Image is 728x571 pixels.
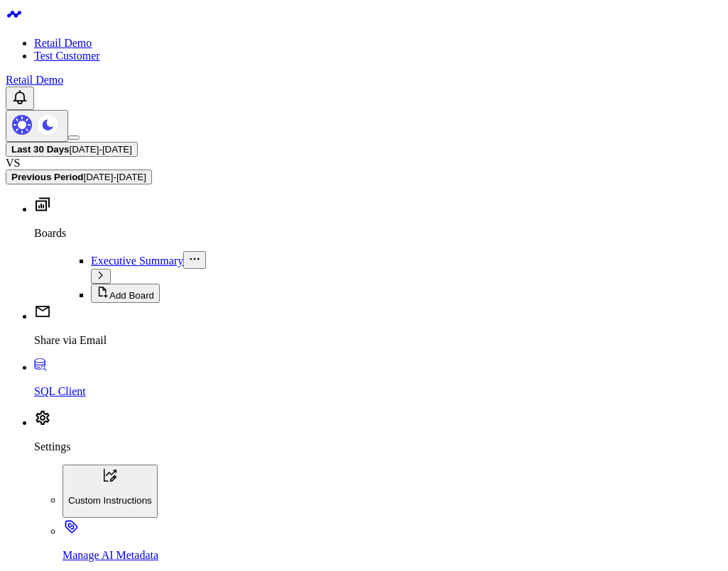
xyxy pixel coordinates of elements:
span: [DATE] - [DATE] [83,172,146,182]
button: Previous Period[DATE]-[DATE] [6,170,152,184]
div: VS [6,157,722,170]
button: Custom Instructions [63,465,158,518]
p: Settings [34,440,722,453]
a: Test Customer [34,50,100,62]
p: Manage AI Metadata [63,549,722,562]
b: Last 30 Days [11,144,70,155]
a: SQL Client [34,361,722,398]
button: Add Board [91,284,160,303]
a: Executive Summary [91,255,183,267]
button: Last 30 Days[DATE]-[DATE] [6,142,138,157]
a: Manage AI Metadata [63,525,722,562]
p: Share via Email [34,334,722,347]
a: Retail Demo [6,74,63,86]
span: [DATE] - [DATE] [70,144,132,155]
p: Custom Instructions [68,495,152,506]
p: Boards [34,227,722,240]
a: Retail Demo [34,37,92,49]
p: SQL Client [34,385,722,398]
b: Previous Period [11,172,83,182]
